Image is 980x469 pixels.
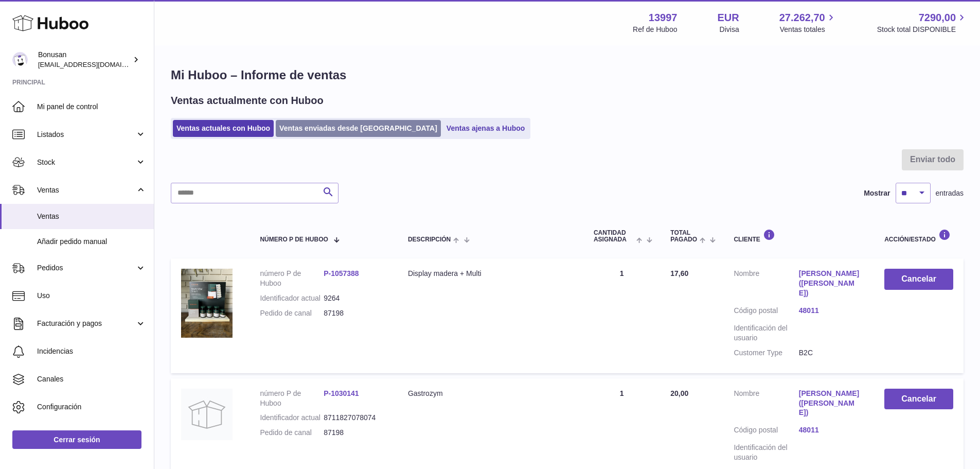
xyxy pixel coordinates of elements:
strong: 13997 [649,11,678,25]
span: Uso [37,291,146,301]
div: Bonusan [38,50,131,70]
h1: Mi Huboo – Informe de ventas [171,67,964,83]
a: [PERSON_NAME] ([PERSON_NAME]) [799,269,864,298]
button: Cancelar [884,269,953,290]
span: 20,00 [670,389,688,397]
dt: Identificación del usuario [734,443,798,462]
a: 48011 [799,306,864,316]
a: P-1030141 [324,389,359,397]
a: 48011 [799,425,864,435]
a: Cerrar sesión [12,430,141,449]
span: 17,60 [670,269,688,277]
dd: B2C [799,348,864,358]
dt: Código postal [734,306,798,318]
span: Listados [37,130,135,140]
span: Cantidad ASIGNADA [594,230,634,243]
span: Canales [37,374,146,384]
dt: Pedido de canal [260,428,324,438]
dt: Identificador actual [260,413,324,423]
a: Ventas actuales con Huboo [173,120,274,137]
dt: número P de Huboo [260,389,324,408]
span: Ventas totales [780,25,837,34]
label: Mostrar [864,188,890,198]
div: Ref de Huboo [633,25,677,34]
strong: EUR [717,11,739,25]
dt: Código postal [734,425,798,438]
span: Ventas [37,185,135,195]
td: 1 [583,258,660,373]
span: Ventas [37,212,146,221]
dt: Nombre [734,389,798,421]
span: Stock [37,158,135,167]
a: Ventas enviadas desde [GEOGRAPHIC_DATA] [276,120,441,137]
dt: Identificador actual [260,293,324,303]
dt: Identificación del usuario [734,323,798,343]
a: Ventas ajenas a Huboo [443,120,529,137]
span: Total pagado [670,230,697,243]
span: 27.262,70 [779,11,825,25]
span: Descripción [408,236,451,243]
dd: 87198 [324,428,387,438]
dt: Nombre [734,269,798,301]
span: Pedidos [37,263,135,273]
dd: 87198 [324,308,387,318]
dt: Customer Type [734,348,798,358]
a: 27.262,70 Ventas totales [779,11,837,34]
div: Acción/Estado [884,229,953,243]
dd: 8711827078074 [324,413,387,423]
span: Mi panel de control [37,102,146,112]
a: [PERSON_NAME] ([PERSON_NAME]) [799,389,864,418]
span: Incidencias [37,346,146,356]
span: número P de Huboo [260,236,328,243]
a: 7290,00 Stock total DISPONIBLE [877,11,968,34]
h2: Ventas actualmente con Huboo [171,94,324,108]
dt: número P de Huboo [260,269,324,288]
span: Facturación y pagos [37,319,135,328]
dt: Pedido de canal [260,308,324,318]
dd: 9264 [324,293,387,303]
img: info@bonusan.es [12,52,28,67]
button: Cancelar [884,389,953,410]
span: 7290,00 [919,11,956,25]
div: Cliente [734,229,864,243]
img: 1757082997.JPEG [181,269,233,337]
span: Stock total DISPONIBLE [877,25,968,34]
div: Gastrozym [408,389,573,398]
div: Divisa [720,25,739,34]
span: [EMAIL_ADDRESS][DOMAIN_NAME] [38,60,151,68]
a: P-1057388 [324,269,359,277]
img: no-photo.jpg [181,389,233,440]
div: Display madera + Multi [408,269,573,279]
span: Añadir pedido manual [37,237,146,247]
span: entradas [936,188,964,198]
span: Configuración [37,402,146,412]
